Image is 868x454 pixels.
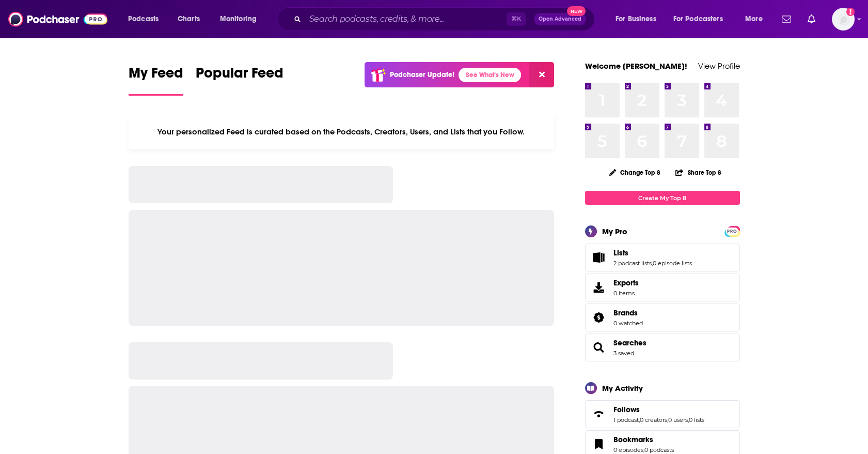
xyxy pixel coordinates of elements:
[589,310,609,325] a: Brands
[675,162,721,183] button: Share Top 8
[640,416,667,423] a: 0 creators
[832,8,855,31] img: User Profile
[738,11,776,27] button: open menu
[196,64,283,96] a: Popular Feed
[846,8,855,16] svg: Add a profile image
[602,383,643,393] div: My Activity
[507,12,526,26] span: ⌘ K
[589,437,609,451] a: Bookmarks
[178,12,200,26] span: Charts
[585,304,740,331] span: Brands
[613,320,643,327] a: 0 watched
[613,405,704,414] a: Follows
[639,416,640,423] span: ,
[129,64,183,96] a: My Feed
[667,416,668,423] span: ,
[213,11,270,27] button: open menu
[121,11,172,27] button: open menu
[589,407,609,421] a: Follows
[585,61,687,71] a: Welcome [PERSON_NAME]!
[803,10,819,28] a: Show notifications dropdown
[613,248,628,258] span: Lists
[613,405,640,414] span: Follows
[644,446,674,453] a: 0 podcasts
[667,11,738,27] button: open menu
[585,334,740,361] span: Searches
[726,228,738,235] span: PRO
[613,278,639,287] span: Exports
[220,12,257,26] span: Monitoring
[129,114,555,149] div: Your personalized Feed is curated based on the Podcasts, Creators, Users, and Lists that you Follow.
[129,64,183,88] span: My Feed
[613,290,639,297] span: 0 items
[673,12,723,26] span: For Podcasters
[643,446,644,453] span: ,
[589,250,609,265] a: Lists
[832,8,855,31] span: Logged in as podimatt
[539,17,581,22] span: Open Advanced
[534,13,586,25] button: Open AdvancedNew
[8,9,107,29] img: Podchaser - Follow, Share and Rate Podcasts
[688,416,689,423] span: ,
[287,7,605,31] div: Search podcasts, credits, & more...
[613,338,646,347] a: Searches
[613,435,674,444] a: Bookmarks
[196,64,283,88] span: Popular Feed
[726,227,738,235] a: PRO
[603,166,667,179] button: Change Top 8
[585,244,740,271] span: Lists
[585,400,740,428] span: Follows
[616,12,656,26] span: For Business
[668,416,688,423] a: 0 users
[613,416,639,423] a: 1 podcast
[608,11,669,27] button: open menu
[602,226,627,236] div: My Pro
[778,10,795,28] a: Show notifications dropdown
[613,435,653,444] span: Bookmarks
[698,61,740,71] a: View Profile
[390,70,454,79] p: Podchaser Update!
[653,260,692,267] a: 0 episode lists
[613,446,643,453] a: 0 episodes
[459,68,521,82] a: See What's New
[832,8,855,31] button: Show profile menu
[128,12,159,26] span: Podcasts
[652,260,653,267] span: ,
[589,280,609,295] span: Exports
[613,308,638,317] span: Brands
[613,350,634,357] a: 3 saved
[613,308,643,317] a: Brands
[567,6,586,16] span: New
[613,260,652,267] a: 2 podcast lists
[613,248,692,258] a: Lists
[589,340,609,355] a: Searches
[171,11,206,27] a: Charts
[305,11,507,27] input: Search podcasts, credits, & more...
[689,416,704,423] a: 0 lists
[585,191,740,205] a: Create My Top 8
[745,12,763,26] span: More
[585,274,740,301] a: Exports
